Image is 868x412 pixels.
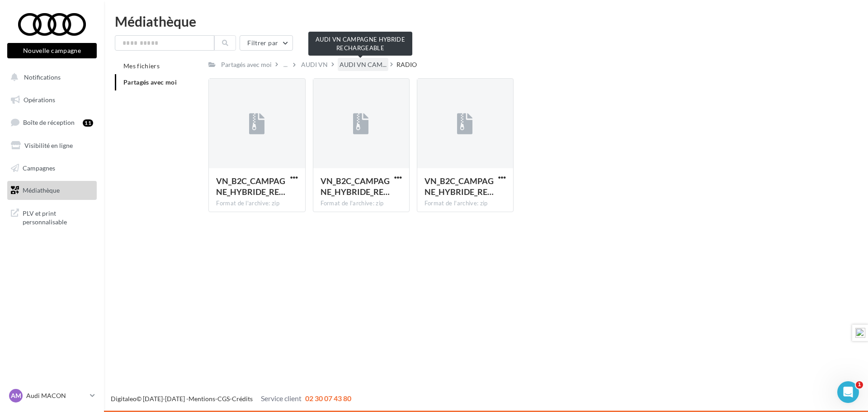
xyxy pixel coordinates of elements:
[115,14,857,28] div: Médiathèque
[23,118,75,126] span: Boîte de réception
[24,142,73,149] span: Visibilité en ligne
[221,60,272,69] div: Partagés avec moi
[305,394,351,403] span: 02 30 07 43 80
[123,62,160,70] span: Mes fichiers
[856,381,863,388] span: 1
[261,394,302,403] span: Service client
[23,207,93,227] span: PLV et print personnalisable
[5,159,99,178] a: Campagnes
[321,176,390,197] span: VN_B2C_CAMPAGNE_HYBRIDE_RECHARGEABLE_RADIO_A3_TFSI_e
[308,32,412,56] div: AUDI VN CAMPAGNE HYBRIDE RECHARGEABLE
[23,164,55,171] span: Campagnes
[23,186,60,194] span: Médiathèque
[24,96,55,104] span: Opérations
[5,113,99,132] a: Boîte de réception11
[240,35,293,51] button: Filtrer par
[232,395,253,403] a: Crédits
[83,119,93,127] div: 11
[123,78,177,86] span: Partagés avec moi
[5,181,99,200] a: Médiathèque
[11,391,21,400] span: AM
[26,391,86,400] p: Audi MACON
[5,68,95,87] button: Notifications
[217,395,230,403] a: CGS
[5,136,99,155] a: Visibilité en ligne
[216,176,285,197] span: VN_B2C_CAMPAGNE_HYBRIDE_RECHARGEABLE_RADIO_Q3_e-hybrid
[111,395,137,403] a: Digitaleo
[282,58,289,71] div: ...
[425,176,494,197] span: VN_B2C_CAMPAGNE_HYBRIDE_RECHARGEABLE_RADIO_Q5_e-hybrid
[7,387,97,404] a: AM Audi MACON
[396,60,417,69] div: RADIO
[111,395,351,403] span: © [DATE]-[DATE] - - -
[24,73,61,81] span: Notifications
[321,199,402,208] div: Format de l'archive: zip
[340,60,387,69] span: AUDI VN CAM...
[5,204,99,230] a: PLV et print personnalisable
[837,381,859,403] iframe: Intercom live chat
[216,199,297,208] div: Format de l'archive: zip
[7,43,97,58] button: Nouvelle campagne
[425,199,506,208] div: Format de l'archive: zip
[301,60,328,69] div: AUDI VN
[5,90,99,109] a: Opérations
[189,395,215,403] a: Mentions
